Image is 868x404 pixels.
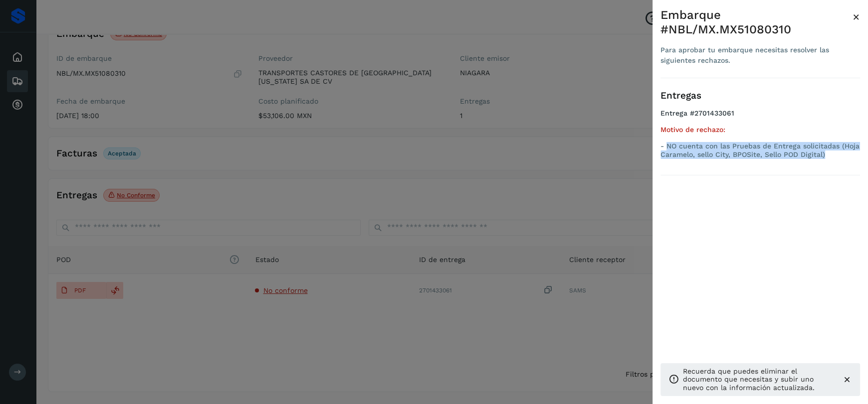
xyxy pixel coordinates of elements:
[660,90,860,102] h3: Entregas
[853,10,860,24] span: ×
[660,126,860,134] h5: Motivo de rechazo:
[660,45,853,66] div: Para aprobar tu embarque necesitas resolver las siguientes rechazos.
[660,109,860,126] h4: Entrega #2701433061
[853,8,860,26] button: Close
[660,142,860,159] p: - NO cuenta con las Pruebas de Entrega solicitadas (Hoja Caramelo, sello City, BPOSite, Sello POD...
[683,367,834,392] p: Recuerda que puedes eliminar el documento que necesitas y subir uno nuevo con la información actu...
[660,8,853,37] div: Embarque #NBL/MX.MX51080310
